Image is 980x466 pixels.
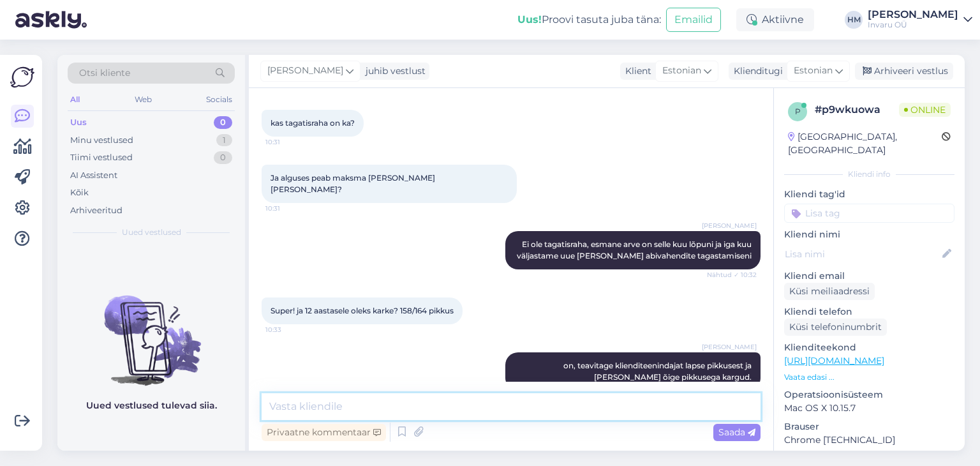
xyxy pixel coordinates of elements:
div: Uus [70,116,87,129]
p: Kliendi tag'id [784,188,954,201]
div: Proovi tasuta juba täna: [517,12,661,27]
div: [PERSON_NAME] [868,10,958,20]
div: AI Assistent [70,169,117,182]
span: Super! ja 12 aastasele oleks karke? 158/164 pikkus [271,306,454,315]
span: Ei ole tagatisraha, esmane arve on selle kuu lõpuni ja iga kuu väljastame uue [PERSON_NAME] abiva... [517,239,754,260]
div: Arhiveeritud [70,204,122,217]
div: Web [132,91,154,108]
p: Uued vestlused tulevad siia. [86,399,217,412]
div: Kõik [70,186,89,199]
span: p [795,107,801,116]
input: Lisa tag [784,204,954,223]
p: Kliendi email [784,269,954,283]
div: [GEOGRAPHIC_DATA], [GEOGRAPHIC_DATA] [788,130,942,157]
span: [PERSON_NAME] [267,64,343,78]
b: Uus! [517,13,542,26]
p: Operatsioonisüsteem [784,388,954,402]
div: Küsi meiliaadressi [784,283,875,300]
div: 0 [214,116,232,129]
button: Emailid [666,8,721,32]
span: on, teavitage klienditeenindajat lapse pikkusest ja [PERSON_NAME] õige pikkusega kargud. [563,361,754,382]
p: Brauser [784,420,954,433]
span: Saada [718,426,755,438]
div: Küsi telefoninumbrit [784,319,887,336]
img: Askly Logo [10,65,34,89]
div: Socials [204,91,235,108]
span: 10:31 [265,204,313,213]
div: Aktiivne [736,8,814,31]
p: Chrome [TECHNICAL_ID] [784,433,954,447]
div: Invaru OÜ [868,20,958,30]
p: Vaata edasi ... [784,372,954,383]
div: juhib vestlust [360,64,426,78]
div: # p9wkuowa [815,102,899,117]
span: Ja alguses peab maksma [PERSON_NAME] [PERSON_NAME]? [271,173,437,194]
span: Otsi kliente [79,66,130,80]
div: Privaatne kommentaar [262,424,386,441]
p: Kliendi telefon [784,305,954,319]
p: Mac OS X 10.15.7 [784,402,954,415]
input: Lisa nimi [785,247,940,261]
span: Nähtud ✓ 10:32 [707,270,757,280]
span: Online [899,103,951,117]
div: 0 [214,151,232,164]
div: Klient [620,64,651,78]
div: Kliendi info [784,169,954,180]
div: Minu vestlused [70,134,133,147]
span: 10:33 [265,325,313,334]
span: Estonian [794,64,833,78]
span: 10:31 [265,137,313,147]
span: kas tagatisraha on ka? [271,118,355,128]
img: No chats [57,273,245,387]
span: Uued vestlused [122,227,181,238]
span: [PERSON_NAME] [702,221,757,230]
p: Kliendi nimi [784,228,954,241]
span: Estonian [662,64,701,78]
div: HM [845,11,863,29]
div: Arhiveeri vestlus [855,63,953,80]
div: Klienditugi [729,64,783,78]
span: [PERSON_NAME] [702,342,757,352]
div: Tiimi vestlused [70,151,133,164]
div: 1 [216,134,232,147]
p: Klienditeekond [784,341,954,354]
a: [URL][DOMAIN_NAME] [784,355,884,366]
div: All [68,91,82,108]
a: [PERSON_NAME]Invaru OÜ [868,10,972,30]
